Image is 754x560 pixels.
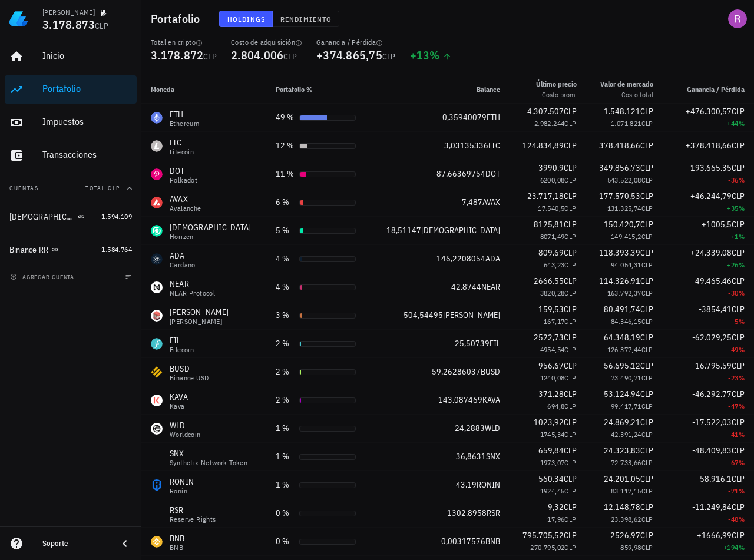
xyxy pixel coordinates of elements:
div: FIL-icon [151,338,163,350]
span: CLP [641,317,653,326]
span: CLP [564,360,577,371]
span: CLP [732,473,745,484]
span: 270.795,02 [530,543,564,552]
span: CLP [732,140,745,151]
div: ADA [170,250,196,261]
div: 3 % [276,309,295,322]
span: CLP [564,204,576,213]
span: -58.916,1 [697,473,732,484]
span: AVAX [482,197,500,207]
span: KAVA [482,395,500,405]
span: 18,51147 [386,225,421,236]
div: 1 % [276,422,295,435]
span: CLP [640,389,653,399]
span: CLP [640,417,653,428]
span: CLP [640,276,653,286]
span: CLP [564,140,577,151]
div: 4 % [276,253,295,265]
div: Cardano [170,261,196,269]
span: 17.540,5 [538,204,564,213]
div: Avalanche [170,205,201,212]
span: CLP [641,260,653,269]
span: 23.717,18 [527,191,564,201]
span: % [739,345,745,354]
span: 543.522,08 [607,175,641,184]
span: CLP [95,21,108,31]
div: Costo de adquisición [231,38,302,47]
span: 12.148,78 [604,502,640,512]
span: NEAR [481,281,500,292]
span: Rendimiento [280,15,332,24]
div: Binance USD [170,375,209,382]
span: 7,487 [462,197,482,207]
div: Polkadot [170,177,197,184]
span: 2.982.244 [534,119,565,128]
span: -16.795,59 [692,360,732,371]
div: KAVA [170,391,188,403]
span: +24.339,08 [690,247,732,258]
span: % [739,232,745,241]
span: % [739,289,745,297]
th: Portafolio %: Sin ordenar. Pulse para ordenar de forma ascendente. [266,75,370,104]
span: CLP [640,191,653,201]
span: CLP [564,389,577,399]
span: 43,19 [456,479,477,490]
span: CLP [564,417,577,428]
div: 2 % [276,366,295,378]
div: ETH-icon [151,112,163,124]
span: 131.325,74 [607,204,641,213]
span: 4.307.507 [527,106,564,117]
span: 956,67 [538,360,564,371]
span: CLP [564,304,577,314]
span: CLP [640,445,653,456]
span: 84.346,15 [611,317,641,326]
span: SNX [486,451,500,462]
span: CLP [564,163,577,173]
div: Valor de mercado [600,79,653,90]
span: CLP [641,402,653,410]
span: +476.300,57 [686,106,732,117]
div: -67 [672,457,745,469]
span: 94.054,31 [611,260,641,269]
span: % [739,175,745,184]
span: 0,35940079 [442,112,487,122]
span: CLP [640,140,653,151]
button: Rendimiento [273,11,339,27]
span: 3,03135336 [444,140,488,151]
div: Último precio [536,79,577,90]
span: % [429,47,439,63]
div: WLD-icon [151,423,163,435]
span: 64.348,19 [604,332,640,343]
div: Costo prom. [536,90,577,100]
span: CLP [564,219,577,230]
span: 80.491,74 [604,304,640,314]
div: LTC [170,137,194,148]
span: CLP [564,106,577,117]
span: 126.377,44 [607,345,641,354]
h1: Portafolio [151,9,205,28]
div: Synthetix Network Token [170,459,247,466]
span: 24,2883 [455,423,485,433]
span: 2.804.006 [231,47,283,63]
button: agregar cuenta [7,271,80,283]
span: CLP [732,219,745,230]
span: CLP [564,473,577,484]
div: Litecoin [170,148,194,155]
span: 17,96 [547,515,564,523]
span: 36,8631 [456,451,486,462]
span: -62.029,25 [692,332,732,343]
span: 146,2208054 [436,253,485,264]
span: CLP [564,175,576,184]
span: CLP [640,163,653,173]
span: 4954,54 [540,345,565,354]
span: CLP [564,402,576,410]
a: Binance RR 1.584.764 [5,236,137,264]
div: BUSD [170,363,209,375]
span: CLP [564,373,576,382]
span: 2666,55 [534,276,564,286]
span: 859,98 [620,543,641,552]
span: +46.244,79 [690,191,732,201]
span: 1302,8958 [447,508,487,518]
span: 3820,28 [540,289,565,297]
span: CLP [564,458,576,467]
